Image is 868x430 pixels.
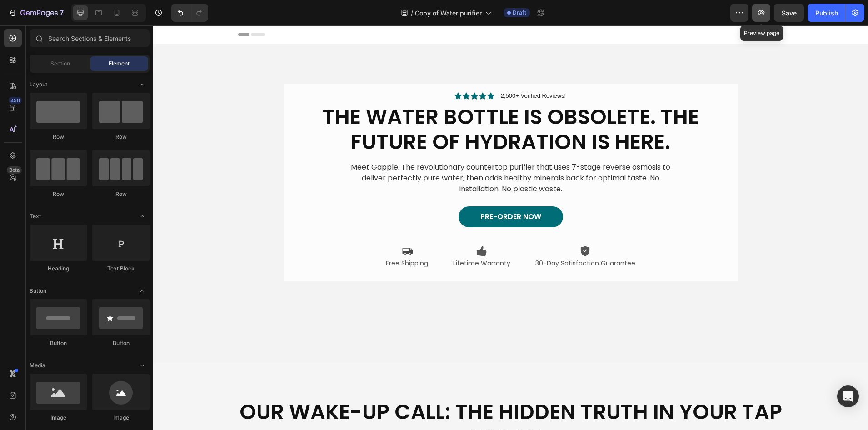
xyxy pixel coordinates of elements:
div: Image [92,414,150,422]
div: Undo/Redo [171,4,208,22]
a: PRE-ORDER NOW [305,181,410,202]
div: Publish [815,8,838,18]
button: Save [774,4,804,22]
input: Search Sections & Elements [30,29,150,47]
div: 450 [9,97,22,104]
button: Publish [808,4,846,22]
p: 30-Day Satisfaction Guarantee [382,234,482,242]
h2: Our Wake-Up Call: The Hidden Truth in Your Tap Water. [85,373,630,425]
div: Beta [7,166,22,174]
p: 2,500+ Verified Reviews! [348,67,413,75]
p: Meet Gapple. The revolutionary countertop purifier that uses 7-stage reverse osmosis to deliver p... [195,136,520,169]
span: Toggle open [135,77,150,92]
span: Element [109,60,130,68]
p: Free Shipping [233,234,275,242]
span: Section [50,60,70,68]
div: Open Intercom Messenger [837,385,859,407]
div: Row [30,190,87,198]
h2: The Water Bottle is Obsolete. The Future of Hydration is Here. [138,78,578,130]
div: Button [92,339,150,347]
span: / [411,8,413,18]
span: Toggle open [135,358,150,373]
span: Toggle open [135,209,150,224]
span: Draft [513,9,526,17]
div: Button [30,339,87,347]
div: Text Block [92,265,150,273]
div: Image [30,414,87,422]
span: Save [782,9,797,17]
iframe: Design area [153,25,868,430]
div: Heading [30,265,87,273]
span: Toggle open [135,284,150,298]
span: Media [30,361,45,370]
button: 7 [4,4,68,22]
p: Lifetime Warranty [300,234,357,242]
p: PRE-ORDER NOW [327,186,388,197]
span: Layout [30,80,47,89]
span: Text [30,212,41,220]
span: Button [30,287,46,295]
div: Row [92,133,150,141]
p: 7 [60,7,64,18]
span: Copy of Water purifier [415,8,482,18]
div: Row [92,190,150,198]
div: Row [30,133,87,141]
